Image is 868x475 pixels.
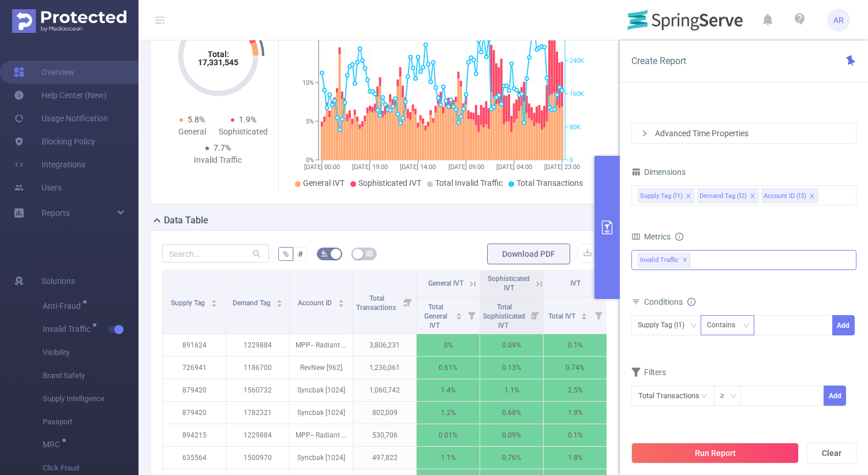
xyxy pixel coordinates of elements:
[570,57,584,65] tspan: 240K
[675,233,683,241] i: icon: info-circle
[483,303,525,330] span: Total Sophisticated IVT
[302,79,314,87] tspan: 10%
[631,167,686,177] span: Dimensions
[644,297,695,306] span: Conditions
[226,379,289,401] p: 1560732
[697,188,759,203] li: Demand Tag (l2)
[14,84,107,107] a: Help Center (New)
[417,334,480,356] p: 0%
[163,334,226,356] p: 891624
[400,271,416,334] i: Filter menu
[163,424,226,446] p: 894215
[226,424,289,446] p: 1229884
[417,402,480,424] p: 1.2%
[358,178,421,188] span: Sophisticated IVT
[338,298,344,301] i: icon: caret-up
[435,178,503,188] span: Total Invalid Traffic
[638,316,693,335] div: Supply Tag (l1)
[417,379,480,401] p: 1.4%
[163,447,226,469] p: 635564
[167,126,218,138] div: General
[456,311,462,315] i: icon: caret-up
[699,189,747,204] div: Demand Tag (l2)
[163,379,226,401] p: 879420
[480,334,543,356] p: 0.09%
[188,115,205,124] span: 5.8%
[226,334,289,356] p: 1229884
[807,443,856,463] button: Clear
[690,322,697,330] i: icon: down
[12,9,126,33] img: Protected Media
[824,386,846,406] button: Add
[417,357,480,379] p: 0.61%
[207,50,229,59] tspan: Total:
[298,299,334,307] span: Account ID
[631,443,799,463] button: Run Report
[832,315,855,335] button: Add
[42,208,70,218] span: Reports
[239,115,256,124] span: 1.9%
[276,298,283,301] i: icon: caret-up
[480,424,543,446] p: 0.09%
[544,447,607,469] p: 1.8%
[14,130,95,153] a: Blocking Policy
[356,294,398,312] span: Total Transactions
[480,447,543,469] p: 0.76%
[455,311,462,318] div: Sort
[517,178,583,188] span: Total Transactions
[163,357,226,379] p: 726941
[290,424,353,446] p: MPP-- Radiant Technologies [2040]
[640,189,683,204] div: Supply Tag (l1)
[304,163,340,171] tspan: [DATE] 00:00
[290,402,353,424] p: Syncbak [1024]
[570,91,584,98] tspan: 160K
[42,270,75,293] span: Solutions
[226,357,289,379] p: 1186700
[631,55,686,66] span: Create Report
[303,178,345,188] span: General IVT
[480,357,543,379] p: 0.13%
[683,253,687,267] span: ✕
[687,298,695,306] i: icon: info-circle
[276,302,283,306] i: icon: caret-down
[306,118,314,125] tspan: 5%
[290,379,353,401] p: Syncbak [1024]
[417,447,480,469] p: 1.1%
[214,143,231,152] span: 7.7%
[338,298,345,305] div: Sort
[448,163,484,171] tspan: [DATE] 09:00
[570,279,581,287] span: IVT
[761,188,818,203] li: Account ID (l3)
[162,244,269,263] input: Search...
[283,249,289,259] span: %
[43,387,139,410] span: Supply Intelligence
[632,124,856,143] div: icon: rightAdvanced Time Properties
[171,299,207,307] span: Supply Tag
[424,303,447,330] span: Total General IVT
[338,302,344,306] i: icon: caret-down
[809,193,815,200] i: icon: close
[570,124,581,131] tspan: 80K
[764,189,806,204] div: Account ID (l3)
[833,9,844,32] span: AR
[428,279,463,287] span: General IVT
[290,334,353,356] p: MPP-- Radiant Technologies [2040]
[43,364,139,387] span: Brand Safety
[590,297,607,334] i: Filter menu
[164,214,208,227] h2: Data Table
[163,402,226,424] p: 879420
[544,334,607,356] p: 0.1%
[581,311,588,318] div: Sort
[641,130,648,137] i: icon: right
[638,253,691,268] span: Invalid Traffic
[480,379,543,401] p: 1.1%
[14,153,85,176] a: Integrations
[298,249,303,259] span: #
[638,188,695,203] li: Supply Tag (l1)
[743,322,750,330] i: icon: down
[42,201,70,225] a: Reports
[43,325,95,333] span: Invalid Traffic
[43,440,64,448] span: MRC
[353,447,416,469] p: 497,822
[417,424,480,446] p: 0.01%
